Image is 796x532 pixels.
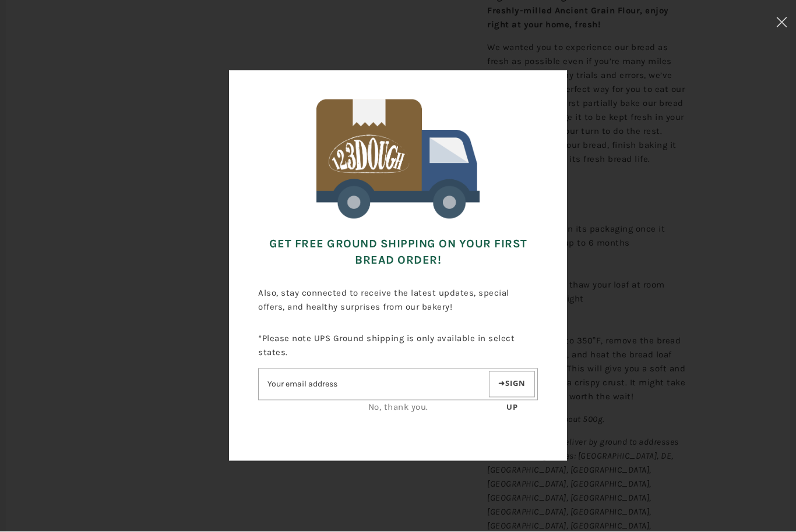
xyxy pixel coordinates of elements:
h3: Get FREE Ground Shipping on Your First Bread Order! [258,228,538,278]
img: 123Dough Bakery Free Shipping for First Time Customers [316,100,480,219]
button: Sign up [489,372,535,398]
p: Also, stay connected to receive the latest updates, special offers, and healthy surprises from ou... [258,278,538,324]
input: Email address [259,375,487,395]
a: No, thank you. [368,403,428,413]
div: *Please note UPS Ground shipping is only available in select states. [258,324,538,424]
